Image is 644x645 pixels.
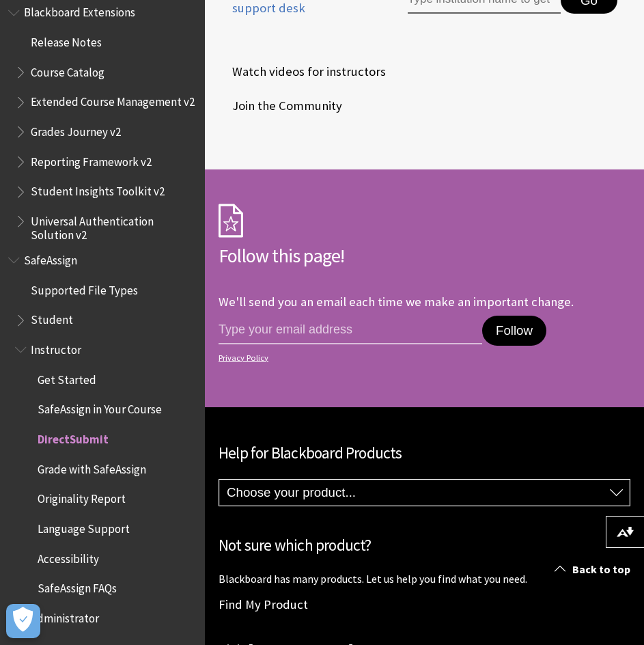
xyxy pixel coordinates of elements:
[6,604,40,638] button: Open Preferences
[219,596,308,612] a: Find My Product
[38,547,99,566] span: Accessibility
[38,458,146,476] span: Grade with SafeAssign
[31,309,73,327] span: Student
[219,204,243,238] img: Subscription Icon
[219,316,482,344] input: email address
[31,180,165,199] span: Student Insights Toolkit v2
[219,96,345,116] a: Join the Community
[31,338,81,357] span: Instructor
[219,96,342,116] span: Join the Community
[31,150,152,169] span: Reporting Framework v2
[8,1,197,243] nav: Book outline for Blackboard Extensions
[219,571,630,586] p: Blackboard has many products. Let us help you find what you need.
[38,368,96,387] span: Get Started
[24,249,77,267] span: SafeAssign
[544,557,644,582] a: Back to top
[31,61,104,79] span: Course Catalog
[31,91,195,109] span: Extended Course Management v2
[38,517,130,536] span: Language Support
[219,353,624,363] a: Privacy Policy
[24,1,135,20] span: Blackboard Extensions
[38,577,117,596] span: SafeAssign FAQs
[8,249,197,630] nav: Book outline for Blackboard SafeAssign
[31,31,102,49] span: Release Notes
[219,61,386,82] span: Watch videos for instructors
[219,534,630,558] h2: Not sure which product?
[38,488,126,506] span: Originality Report
[31,607,99,625] span: Administrator
[482,316,546,346] button: Follow
[31,210,195,242] span: Universal Authentication Solution v2
[219,61,389,82] a: Watch videos for instructors
[219,241,628,270] h2: Follow this page!
[38,428,109,446] span: DirectSubmit
[38,398,162,417] span: SafeAssign in Your Course
[31,279,138,297] span: Supported File Types
[219,294,574,310] p: We'll send you an email each time we make an important change.
[31,120,121,139] span: Grades Journey v2
[219,441,630,465] h2: Help for Blackboard Products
